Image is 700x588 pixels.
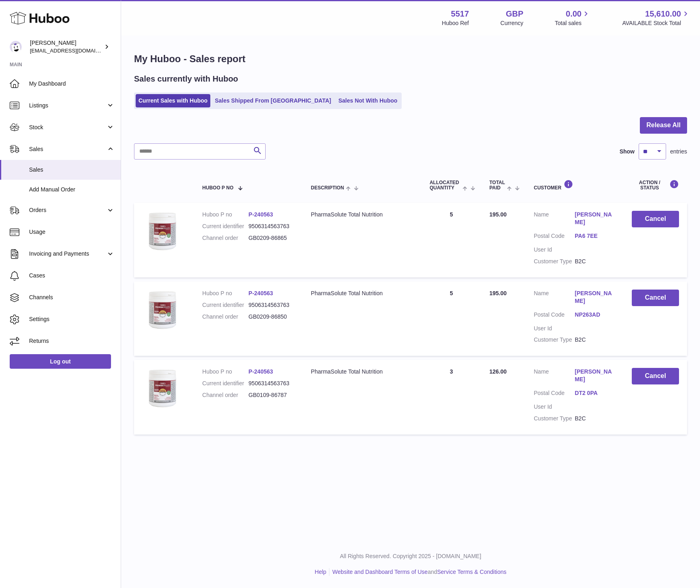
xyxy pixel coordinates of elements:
[29,294,115,301] span: Channels
[534,246,575,254] dt: User Id
[29,166,115,174] span: Sales
[575,389,616,397] a: DT2 0PA
[534,403,575,411] dt: User Id
[430,180,461,191] span: ALLOCATED Quantity
[489,368,507,375] span: 126.00
[575,415,616,422] dd: B2C
[249,211,273,218] a: P-240563
[534,258,575,265] dt: Customer Type
[29,272,115,279] span: Cases
[329,568,506,576] li: and
[29,186,115,193] span: Add Manual Order
[249,301,295,309] dd: 9506314563763
[575,311,616,319] a: NP263AD
[622,19,690,27] span: AVAILABLE Stock Total
[566,8,582,19] span: 0.00
[332,569,428,575] a: Website and Dashboard Terms of Use
[202,301,248,309] dt: Current identifier
[142,290,182,330] img: 55171654161492.png
[249,368,273,375] a: P-240563
[249,223,295,230] dd: 9506314563763
[29,228,115,236] span: Usage
[620,148,635,155] label: Show
[575,290,616,305] a: [PERSON_NAME]
[632,368,679,384] button: Cancel
[142,211,182,251] img: 55171654161492.png
[202,185,233,191] span: Huboo P no
[202,211,248,218] dt: Huboo P no
[534,180,616,191] div: Customer
[30,39,103,55] div: [PERSON_NAME]
[30,47,119,54] span: [EMAIL_ADDRESS][DOMAIN_NAME]
[421,203,481,277] td: 5
[489,290,507,296] span: 195.00
[442,19,469,27] div: Huboo Ref
[202,380,248,387] dt: Current identifier
[575,336,616,344] dd: B2C
[249,313,295,321] dd: GB0209-86850
[575,258,616,265] dd: B2C
[534,368,575,385] dt: Name
[555,8,591,27] a: 0.00 Total sales
[249,380,295,387] dd: 9506314563763
[575,232,616,240] a: PA6 7EE
[311,211,413,218] div: PharmaSolute Total Nutrition
[311,185,344,191] span: Description
[142,368,182,408] img: 55171654161492.png
[506,8,523,19] strong: GBP
[451,8,469,19] strong: 5517
[622,8,690,27] a: 15,610.00 AVAILABLE Stock Total
[534,211,575,228] dt: Name
[136,94,210,107] a: Current Sales with Huboo
[335,94,400,107] a: Sales Not With Huboo
[534,311,575,321] dt: Postal Code
[534,325,575,332] dt: User Id
[670,148,687,155] span: entries
[632,211,679,227] button: Cancel
[421,281,481,356] td: 5
[489,211,507,218] span: 195.00
[421,360,481,434] td: 3
[249,290,273,296] a: P-240563
[29,102,106,109] span: Listings
[311,290,413,297] div: PharmaSolute Total Nutrition
[311,368,413,376] div: PharmaSolute Total Nutrition
[501,19,524,27] div: Currency
[640,117,687,134] button: Release All
[29,80,115,88] span: My Dashboard
[202,313,248,321] dt: Channel order
[202,391,248,399] dt: Channel order
[645,8,681,19] span: 15,610.00
[202,223,248,230] dt: Current identifier
[575,211,616,226] a: [PERSON_NAME]
[534,415,575,422] dt: Customer Type
[632,180,679,191] div: Action / Status
[534,389,575,399] dt: Postal Code
[534,232,575,242] dt: Postal Code
[134,52,687,65] h1: My Huboo - Sales report
[10,354,111,369] a: Log out
[315,569,327,575] a: Help
[249,234,295,242] dd: GB0209-86865
[534,290,575,307] dt: Name
[489,180,505,191] span: Total paid
[29,206,106,214] span: Orders
[249,391,295,399] dd: GB0109-86787
[575,368,616,383] a: [PERSON_NAME]
[534,336,575,344] dt: Customer Type
[29,250,106,258] span: Invoicing and Payments
[10,41,22,53] img: alessiavanzwolle@hotmail.com
[29,315,115,323] span: Settings
[632,290,679,306] button: Cancel
[29,145,106,153] span: Sales
[128,552,694,560] p: All Rights Reserved. Copyright 2025 - [DOMAIN_NAME]
[555,19,591,27] span: Total sales
[134,73,238,84] h2: Sales currently with Huboo
[202,290,248,297] dt: Huboo P no
[202,234,248,242] dt: Channel order
[29,124,106,131] span: Stock
[29,337,115,345] span: Returns
[437,569,507,575] a: Service Terms & Conditions
[202,368,248,376] dt: Huboo P no
[212,94,334,107] a: Sales Shipped From [GEOGRAPHIC_DATA]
